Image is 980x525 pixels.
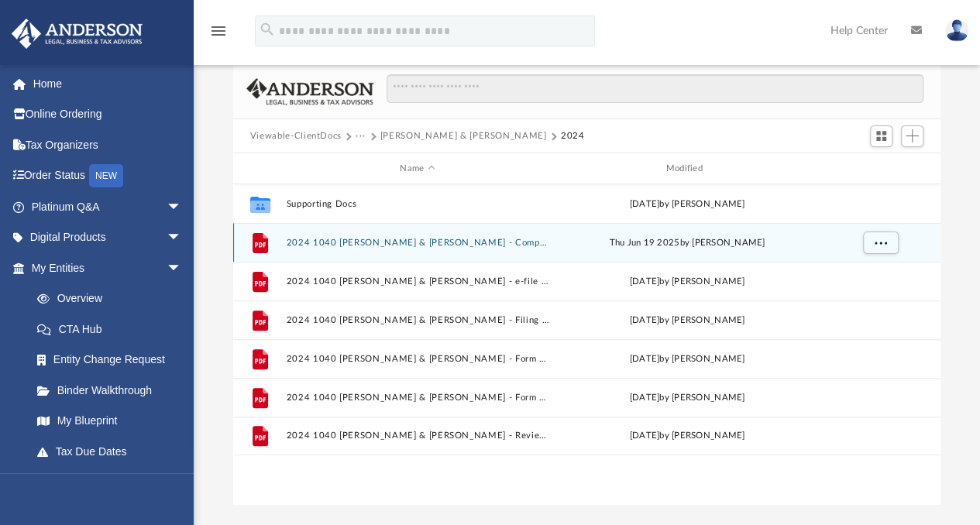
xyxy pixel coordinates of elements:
[555,197,818,211] div: [DATE] by [PERSON_NAME]
[22,406,198,437] a: My Blueprint
[561,129,585,143] button: 2024
[167,252,198,284] span: arrow_drop_down
[259,21,276,38] i: search
[555,236,818,250] div: Thu Jun 19 2025 by [PERSON_NAME]
[89,164,123,187] div: NEW
[286,431,548,441] button: 2024 1040 [PERSON_NAME] & [PERSON_NAME] - Review Copy.pdf
[240,162,279,176] div: id
[11,129,205,160] a: Tax Organizers
[11,99,205,130] a: Online Ordering
[209,29,228,40] a: menu
[250,129,342,143] button: Viewable-ClientDocs
[11,222,205,253] a: Digital Productsarrow_drop_down
[286,315,548,325] button: 2024 1040 [PERSON_NAME] & [PERSON_NAME] - Filing Instructions.pdf
[286,354,548,364] button: 2024 1040 [PERSON_NAME] & [PERSON_NAME] - Form 1040-ES Estimated Tax Voucher.pdf
[286,393,548,403] button: 2024 1040 [PERSON_NAME] & [PERSON_NAME] - Form 114 Report of Foreign Bank and Financial Accounts.pdf
[167,222,198,254] span: arrow_drop_down
[825,162,934,176] div: id
[11,191,205,222] a: Platinum Q&Aarrow_drop_down
[233,184,940,506] div: grid
[356,129,366,143] button: ···
[167,467,198,499] span: arrow_drop_down
[286,238,548,248] button: 2024 1040 [PERSON_NAME] & [PERSON_NAME] - Completed Copy.pdf
[380,129,547,143] button: [PERSON_NAME] & [PERSON_NAME]
[555,429,818,443] div: [DATE] by [PERSON_NAME]
[286,199,548,209] button: Supporting Docs
[11,252,205,283] a: My Entitiesarrow_drop_down
[7,19,147,49] img: Anderson Advisors Platinum Portal
[862,232,898,255] button: More options
[555,162,819,176] div: Modified
[901,125,924,147] button: Add
[555,391,818,405] div: [DATE] by [PERSON_NAME]
[22,283,205,314] a: Overview
[286,276,548,287] button: 2024 1040 [PERSON_NAME] & [PERSON_NAME] - e-file authorization - please sign.pdf
[22,314,205,345] a: CTA Hub
[555,275,818,289] div: [DATE] by [PERSON_NAME]
[209,22,228,40] i: menu
[11,68,205,99] a: Home
[870,125,893,147] button: Switch to Grid View
[22,375,205,406] a: Binder Walkthrough
[387,74,923,104] input: Search files and folders
[11,160,205,192] a: Order StatusNEW
[11,467,198,498] a: My Anderson Teamarrow_drop_down
[555,314,818,328] div: [DATE] by [PERSON_NAME]
[945,19,968,42] img: User Pic
[22,345,205,376] a: Entity Change Request
[555,352,818,366] div: [DATE] by [PERSON_NAME]
[285,162,548,176] div: Name
[22,436,205,467] a: Tax Due Dates
[167,191,198,223] span: arrow_drop_down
